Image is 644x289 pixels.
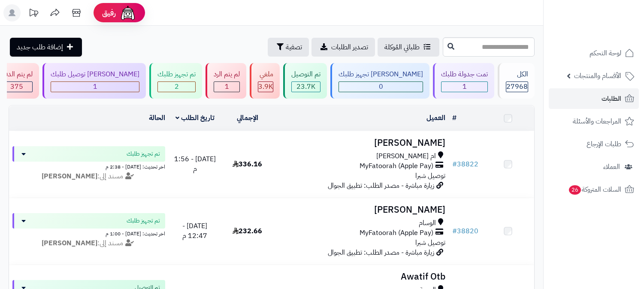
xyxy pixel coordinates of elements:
[12,229,165,238] div: اخر تحديث: [DATE] - 1:00 م
[329,63,431,99] a: [PERSON_NAME] تجهيز طلبك 0
[268,38,309,57] button: تصفية
[51,69,139,79] div: [PERSON_NAME] توصيل طلبك
[452,159,478,169] a: #38822
[549,134,639,154] a: طلبات الإرجاع
[214,69,240,79] div: لم يتم الرد
[496,63,536,99] a: الكل27968
[258,81,273,92] span: 3.9K
[258,69,273,79] div: ملغي
[415,171,445,181] span: توصيل شبرا
[42,171,97,181] strong: [PERSON_NAME]
[378,38,439,57] a: طلباتي المُوكلة
[93,81,97,92] span: 1
[286,42,302,52] span: تصفية
[10,38,82,57] a: إضافة طلب جديد
[277,272,445,282] h3: Awatif Otb
[415,238,445,248] span: توصيل شبرا
[149,113,165,123] a: الحالة
[102,8,116,18] span: رفيق
[452,226,457,236] span: #
[248,63,281,99] a: ملغي 3.9K
[441,69,488,79] div: تمت جدولة طلبك
[12,162,165,171] div: اخر تحديث: [DATE] - 2:38 م
[23,4,44,24] a: تحديثات المنصة
[42,238,97,248] strong: [PERSON_NAME]
[6,172,172,181] div: مسند إلى:
[311,38,375,57] a: تصدير الطلبات
[225,81,229,92] span: 1
[331,42,368,52] span: تصدير الطلبات
[506,69,528,79] div: الكل
[441,82,487,92] div: 1
[175,81,179,92] span: 2
[277,205,445,215] h3: [PERSON_NAME]
[17,42,63,52] span: إضافة طلب جديد
[549,111,639,132] a: المراجعات والأسئلة
[587,138,621,150] span: طلبات الإرجاع
[127,217,160,225] span: تم تجهيز طلبك
[603,161,620,173] span: العملاء
[148,63,204,99] a: تم تجهيز طلبك 2
[296,81,315,92] span: 23.7K
[258,82,273,92] div: 3853
[51,82,139,92] div: 1
[549,157,639,177] a: العملاء
[174,154,216,174] span: [DATE] - 1:56 م
[360,161,433,171] span: MyFatoorah (Apple Pay)
[214,82,239,92] div: 1
[328,181,434,191] span: زيارة مباشرة - مصدر الطلب: تطبيق الجوال
[204,63,248,99] a: لم يتم الرد 1
[574,70,621,82] span: الأقسام والمنتجات
[237,113,258,123] a: الإجمالي
[233,159,262,169] span: 336.16
[6,238,172,248] div: مسند إلى:
[328,247,434,258] span: زيارة مباشرة - مصدر الطلب: تطبيق الجوال
[590,47,621,59] span: لوحة التحكم
[452,226,478,236] a: #38820
[379,81,383,92] span: 0
[119,4,136,21] img: ai-face.png
[182,221,207,241] span: [DATE] - 12:47 م
[463,81,467,92] span: 1
[431,63,496,99] a: تمت جدولة طلبك 1
[569,185,581,195] span: 26
[233,226,262,236] span: 232.66
[175,113,215,123] a: تاريخ الطلب
[506,81,528,92] span: 27968
[339,69,423,79] div: [PERSON_NAME] تجهيز طلبك
[452,113,457,123] a: #
[452,159,457,169] span: #
[426,113,445,123] a: العميل
[1,82,32,92] div: 375
[384,42,420,52] span: طلباتي المُوكلة
[292,82,320,92] div: 23735
[602,93,621,105] span: الطلبات
[360,228,433,238] span: MyFatoorah (Apple Pay)
[419,218,436,228] span: الوسام
[281,63,329,99] a: تم التوصيل 23.7K
[573,115,621,127] span: المراجعات والأسئلة
[1,69,33,79] div: لم يتم الدفع
[10,81,23,92] span: 375
[376,151,436,161] span: ام [PERSON_NAME]
[157,69,196,79] div: تم تجهيز طلبك
[277,138,445,148] h3: [PERSON_NAME]
[549,179,639,200] a: السلات المتروكة26
[568,184,621,196] span: السلات المتروكة
[549,88,639,109] a: الطلبات
[41,63,148,99] a: [PERSON_NAME] توصيل طلبك 1
[549,43,639,63] a: لوحة التحكم
[291,69,320,79] div: تم التوصيل
[127,150,160,158] span: تم تجهيز طلبك
[339,82,423,92] div: 0
[158,82,195,92] div: 2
